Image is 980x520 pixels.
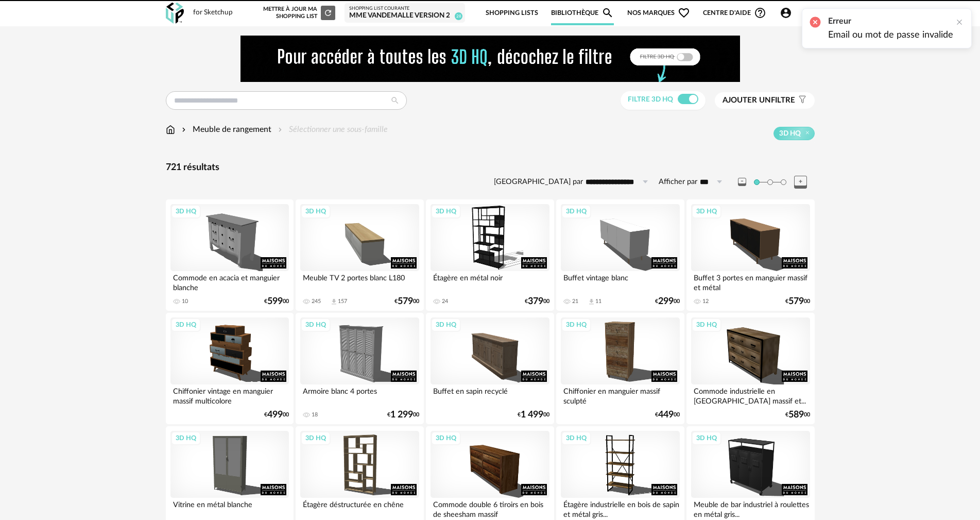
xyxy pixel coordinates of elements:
img: OXP [166,3,184,24]
div: € 00 [785,298,810,305]
div: 18 [312,411,318,418]
div: 10 [182,298,188,305]
div: 3D HQ [561,205,591,218]
a: 3D HQ Commode en acacia et manguier blanche 10 €59900 [166,199,294,311]
div: 24 [442,298,448,305]
div: 157 [338,298,347,305]
a: 3D HQ Buffet 3 portes en manguier massif et métal 12 €57900 [686,199,814,311]
div: for Sketchup [193,8,233,18]
div: € 00 [387,411,419,418]
span: Help Circle Outline icon [754,7,766,19]
div: Mettre à jour ma Shopping List [261,6,335,20]
h2: Erreur [828,16,953,27]
div: Commode double 6 tiroirs en bois de sheesham massif [431,498,549,518]
div: Étagère industrielle en bois de sapin et métal gris... [561,498,679,518]
span: 589 [788,411,804,418]
div: 3D HQ [171,318,201,331]
span: 579 [788,298,804,305]
div: Commode industrielle en [GEOGRAPHIC_DATA] massif et... [691,384,810,405]
div: Commode en acacia et manguier blanche [170,271,289,292]
span: 499 [267,411,283,418]
span: 579 [398,298,413,305]
div: 3D HQ [301,205,331,218]
div: € 00 [655,298,680,305]
label: Afficher par [659,177,697,187]
span: 379 [528,298,543,305]
span: Ajouter un [723,96,771,104]
a: Shopping Lists [486,1,538,25]
span: filtre [723,95,795,106]
div: Vitrine en métal blanche [170,498,289,518]
div: Meuble de rangement [180,124,271,136]
div: 11 [595,298,601,305]
span: Magnify icon [601,7,614,19]
div: 21 [572,298,578,305]
a: Shopping List courante Mme Vandemalle version 2 28 [349,6,460,21]
div: 3D HQ [561,318,591,331]
div: € 00 [785,411,810,418]
div: 3D HQ [692,431,721,445]
div: € 00 [655,411,680,418]
div: Étagère déstructurée en chêne [300,498,419,518]
span: 599 [267,298,283,305]
div: Étagère en métal noir [431,271,549,292]
div: 3D HQ [171,205,201,218]
span: 299 [658,298,674,305]
span: Filtre 3D HQ [628,96,673,103]
div: Shopping List courante [349,6,460,12]
span: Nos marques [627,1,690,25]
span: 3D HQ [779,129,801,138]
span: Account Circle icon [780,7,797,19]
div: 3D HQ [171,431,201,445]
a: 3D HQ Chiffonier vintage en manguier massif multicolore €49900 [166,313,294,424]
div: 3D HQ [561,431,591,445]
div: Chiffonier vintage en manguier massif multicolore [170,384,289,405]
a: 3D HQ Buffet vintage blanc 21 Download icon 11 €29900 [556,199,684,311]
span: 28 [455,12,462,20]
li: Email ou mot de passe invalide [828,30,953,41]
div: 3D HQ [692,205,721,218]
div: € 00 [264,298,289,305]
div: Armoire blanc 4 portes [300,384,419,405]
span: Account Circle icon [780,7,792,19]
div: Meuble TV 2 portes blanc L180 [300,271,419,292]
div: Buffet 3 portes en manguier massif et métal [691,271,810,292]
span: 449 [658,411,674,418]
div: Meuble de bar industriel à roulettes en métal gris... [691,498,810,518]
a: 3D HQ Chiffonier en manguier massif sculpté €44900 [556,313,684,424]
span: Download icon [588,298,595,306]
div: € 00 [518,411,549,418]
span: Heart Outline icon [678,7,690,19]
span: Filter icon [795,95,807,106]
img: svg+xml;base64,PHN2ZyB3aWR0aD0iMTYiIGhlaWdodD0iMTYiIHZpZXdCb3g9IjAgMCAxNiAxNiIgZmlsbD0ibm9uZSIgeG... [180,124,188,136]
div: 3D HQ [301,318,331,331]
div: 3D HQ [431,318,461,331]
a: 3D HQ Étagère en métal noir 24 €37900 [426,199,554,311]
div: 3D HQ [692,318,721,331]
a: 3D HQ Armoire blanc 4 portes 18 €1 29900 [296,313,423,424]
div: Buffet vintage blanc [561,271,679,292]
a: 3D HQ Commode industrielle en [GEOGRAPHIC_DATA] massif et... €58900 [686,313,814,424]
div: 721 résultats [166,162,815,174]
div: Chiffonier en manguier massif sculpté [561,384,679,405]
a: BibliothèqueMagnify icon [551,1,614,25]
div: 245 [312,298,321,305]
span: 1 499 [521,411,543,418]
img: svg+xml;base64,PHN2ZyB3aWR0aD0iMTYiIGhlaWdodD0iMTciIHZpZXdCb3g9IjAgMCAxNiAxNyIgZmlsbD0ibm9uZSIgeG... [166,124,175,136]
div: 3D HQ [301,431,331,445]
div: € 00 [525,298,549,305]
button: Ajouter unfiltre Filter icon [715,92,815,109]
span: Download icon [330,298,338,306]
div: Buffet en sapin recyclé [431,384,549,405]
div: € 00 [394,298,419,305]
span: Refresh icon [323,10,333,15]
div: 3D HQ [431,205,461,218]
img: FILTRE%20HQ%20NEW_V1%20(4).gif [240,36,740,82]
div: 3D HQ [431,431,461,445]
div: € 00 [264,411,289,418]
a: 3D HQ Meuble TV 2 portes blanc L180 245 Download icon 157 €57900 [296,199,423,311]
span: 1 299 [390,411,413,418]
span: Centre d'aideHelp Circle Outline icon [703,7,766,19]
label: [GEOGRAPHIC_DATA] par [494,177,583,187]
a: 3D HQ Buffet en sapin recyclé €1 49900 [426,313,554,424]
